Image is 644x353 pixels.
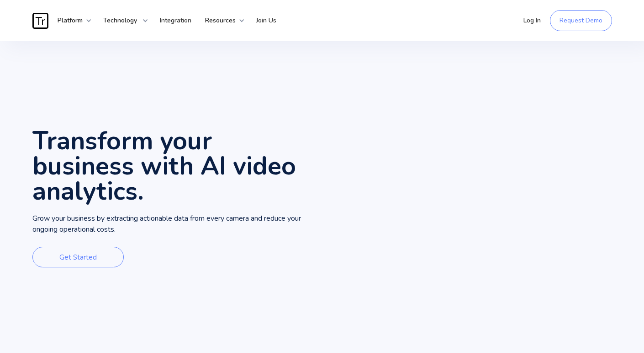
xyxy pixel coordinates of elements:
[205,16,236,25] strong: Resources
[32,128,322,204] h1: Transform your business with AI video analytics.
[517,7,548,34] a: Log In
[32,213,322,236] p: Grow your business by extracting actionable data from every camera and reduce your ongoing operat...
[249,7,283,34] a: Join Us
[32,247,124,267] a: Get Started
[58,16,83,25] strong: Platform
[103,16,137,25] strong: Technology
[153,7,198,34] a: Integration
[32,13,48,29] img: Traces Logo
[550,10,612,31] a: Request Demo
